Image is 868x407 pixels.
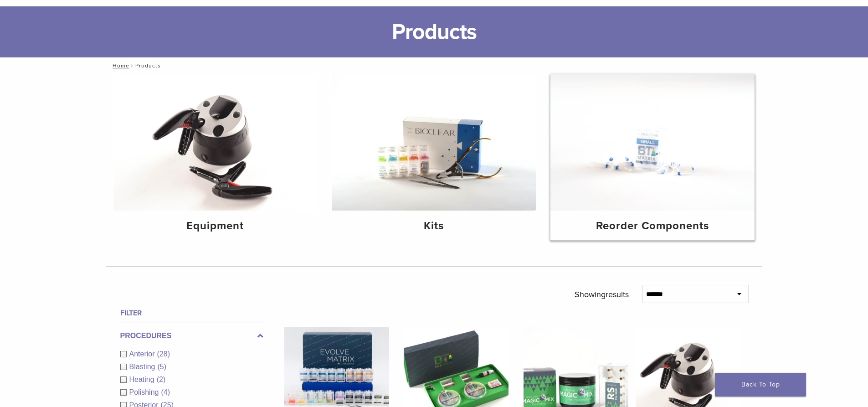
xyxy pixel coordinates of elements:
[161,388,170,396] span: (4)
[120,330,263,341] label: Procedures
[715,373,806,397] a: Back To Top
[106,57,762,74] nav: Products
[157,363,166,371] span: (5)
[157,350,170,358] span: (28)
[129,350,157,358] span: Anterior
[110,62,129,69] a: Home
[121,218,310,234] h4: Equipment
[332,74,536,240] a: Kits
[129,376,157,383] span: Heating
[550,74,755,211] img: Reorder Components
[558,218,747,234] h4: Reorder Components
[550,74,755,240] a: Reorder Components
[157,376,166,383] span: (2)
[332,74,536,211] img: Kits
[129,363,158,371] span: Blasting
[113,74,318,240] a: Equipment
[575,285,629,304] p: Showing results
[339,218,529,234] h4: Kits
[129,63,135,68] span: /
[129,388,161,396] span: Polishing
[120,308,263,319] h4: Filter
[113,74,318,211] img: Equipment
